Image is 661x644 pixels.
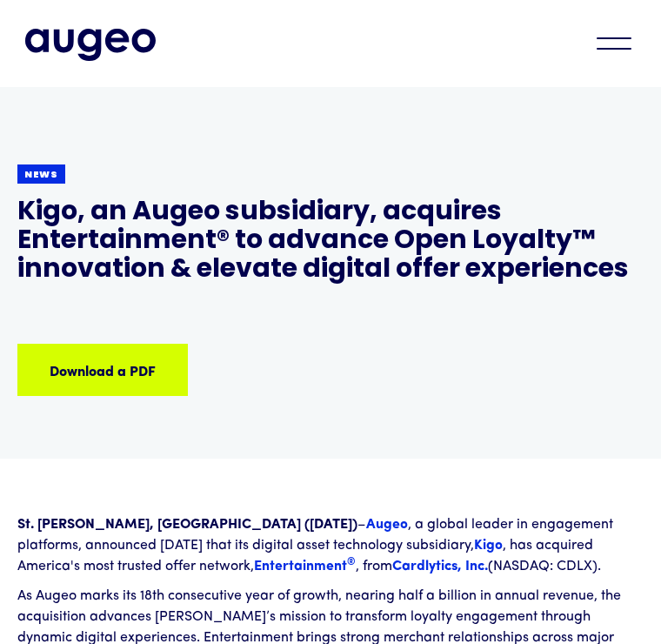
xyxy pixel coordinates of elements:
a: home [17,29,156,62]
strong: Entertainment [254,560,356,574]
strong: St. [PERSON_NAME], [GEOGRAPHIC_DATA] ([DATE]) [17,518,357,532]
a: Kigo [474,539,503,553]
sup: ® [347,557,356,567]
img: Augeo's full logo in midnight blue. [25,29,156,62]
div: menu [584,24,644,63]
a: Download a PDF [17,344,188,396]
a: Entertainment® [254,560,356,574]
div: News [24,169,58,182]
h1: Kigo, an Augeo subsidiary, acquires Entertainment® to advance Open Loyalty™ innovation & elevate ... [17,198,644,285]
a: Cardlytics, Inc. [392,560,488,574]
p: – , a global leader in engagement platforms, announced [DATE] that its digital asset technology s... [17,514,644,577]
a: Augeo [366,518,408,532]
